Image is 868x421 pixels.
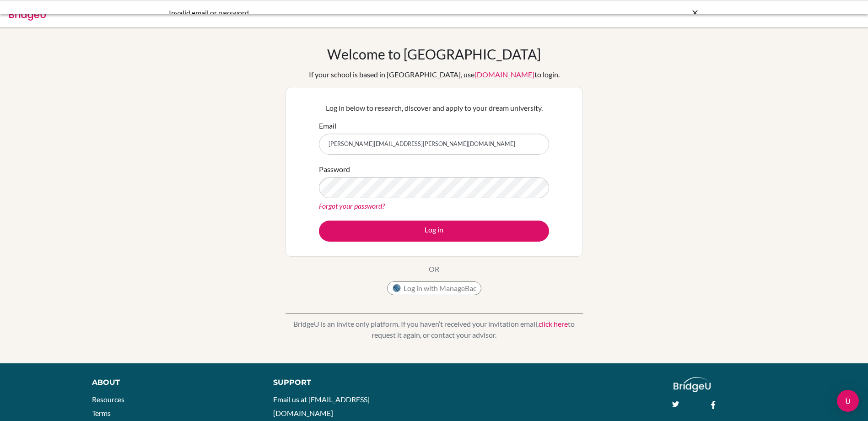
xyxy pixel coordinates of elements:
button: Log in with ManageBac [387,281,481,295]
div: Open Intercom Messenger [837,390,859,412]
div: About [92,377,253,388]
div: If your school is based in [GEOGRAPHIC_DATA], use to login. [309,69,560,80]
p: BridgeU is an invite only platform. If you haven’t received your invitation email, to request it ... [286,318,583,340]
img: logo_white@2x-f4f0deed5e89b7ecb1c2cc34c3e3d731f90f0f143d5ea2071677605dd97b5244.png [674,377,711,392]
h1: Welcome to [GEOGRAPHIC_DATA] [327,46,541,62]
p: Log in below to research, discover and apply to your dream university. [319,103,549,113]
button: Log in [319,221,549,242]
label: Password [319,164,350,175]
a: [DOMAIN_NAME] [474,70,534,79]
div: Support [273,377,423,388]
label: Email [319,120,336,131]
a: Terms [92,409,111,417]
a: click here [539,319,568,328]
a: Forgot your password? [319,201,385,210]
a: Email us at [EMAIL_ADDRESS][DOMAIN_NAME] [273,395,370,417]
div: Invalid email or password. [169,7,562,18]
p: OR [429,264,439,275]
a: Resources [92,395,124,404]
